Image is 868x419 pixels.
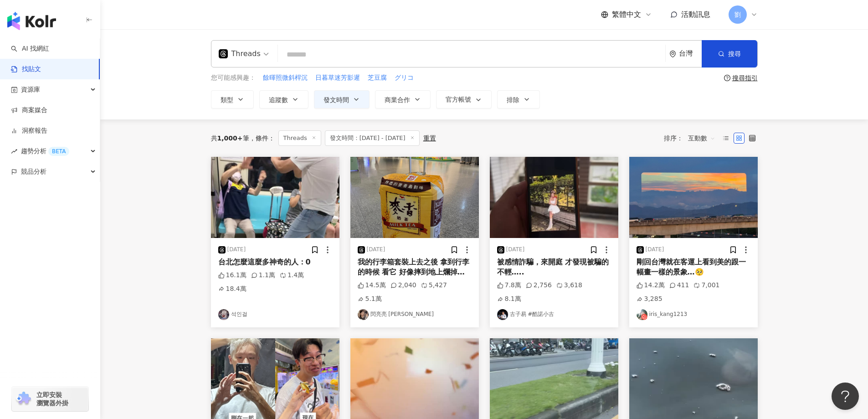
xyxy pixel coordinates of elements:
[724,75,730,81] span: question-circle
[637,309,647,320] img: KOL Avatar
[218,309,229,320] img: KOL Avatar
[732,74,758,82] div: 搜尋指引
[315,73,360,83] span: 日暮草迷芳影遲
[679,50,702,57] div: 台灣
[36,391,68,407] span: 立即安裝 瀏覽器外掛
[506,246,525,253] div: [DATE]
[526,281,552,290] div: 2,756
[702,40,757,67] button: 搜尋
[497,257,611,278] div: 被感情詐騙，來開庭 才發現被騙的不輕…..
[211,134,249,142] div: 共 筆
[629,157,758,238] img: post-image
[385,96,410,103] span: 商業合作
[211,157,339,238] img: post-image
[21,141,69,161] span: 趨勢分析
[358,257,472,278] div: 我的行李箱套裝上去之後 拿到行李的時候 看它 好像摔到地上爛掉的鋁箔包 而且他在行李傳送帶上的時候大家都在看他 還⋯⋯拍他😂😂
[497,309,508,320] img: KOL Avatar
[637,281,665,290] div: 14.2萬
[219,47,261,61] div: Threads
[556,281,582,290] div: 3,618
[646,246,664,253] div: [DATE]
[218,309,332,320] a: KOL Avatar석인걸
[221,96,233,103] span: 類型
[218,257,332,267] div: 台北怎麼這麼多神奇的人：0
[249,134,275,142] span: 條件 ：
[637,295,663,304] div: 3,285
[218,271,247,280] div: 16.1萬
[390,281,416,290] div: 2,040
[681,10,710,19] span: 活動訊息
[227,246,246,253] div: [DATE]
[358,295,382,304] div: 5.1萬
[269,96,288,103] span: 追蹤數
[211,73,256,83] span: 您可能感興趣：
[21,161,46,182] span: 競品分析
[421,281,447,290] div: 5,427
[637,257,750,278] div: 剛回台灣就在客運上看到美的跟一幅畫一樣的景象…🥺
[367,246,385,253] div: [DATE]
[612,10,641,20] span: 繁體中文
[12,387,88,411] a: chrome extension立即安裝 瀏覽器外掛
[669,51,676,57] span: environment
[375,90,431,109] button: 商業合作
[664,131,720,145] div: 排序：
[497,295,521,304] div: 8.1萬
[11,44,49,53] a: searchAI 找網紅
[11,65,41,74] a: 找貼文
[507,96,519,103] span: 排除
[314,90,370,109] button: 發文時間
[446,96,471,103] span: 官方帳號
[15,392,32,406] img: chrome extension
[693,281,719,290] div: 7,001
[350,157,479,238] img: post-image
[280,271,304,280] div: 1.4萬
[217,134,243,142] span: 1,000+
[262,73,308,83] button: 餘暉照微斜桿沉
[259,90,308,109] button: 追蹤數
[278,130,321,146] span: Threads
[394,73,414,83] button: グリコ
[263,73,308,83] span: 餘暉照微斜桿沉
[358,309,369,320] img: KOL Avatar
[734,10,741,20] span: 劉
[21,79,40,100] span: 資源庫
[368,73,387,83] span: 芝豆腐
[11,126,47,135] a: 洞察報告
[497,90,540,109] button: 排除
[315,73,360,83] button: 日暮草迷芳影遲
[358,309,472,320] a: KOL Avatar閃亮亮 [PERSON_NAME]
[637,309,750,320] a: KOL Avatariris_kang1213
[11,148,17,155] span: rise
[211,90,254,109] button: 類型
[11,106,47,115] a: 商案媒合
[7,12,56,30] img: logo
[251,271,275,280] div: 1.1萬
[325,130,420,146] span: 發文時間：[DATE] - [DATE]
[48,147,69,156] div: BETA
[490,157,618,238] img: post-image
[423,134,436,142] div: 重置
[497,281,521,290] div: 7.8萬
[832,383,859,410] iframe: Help Scout Beacon - Open
[218,285,247,294] div: 18.4萬
[669,281,689,290] div: 411
[728,50,741,57] span: 搜尋
[436,90,492,109] button: 官方帳號
[395,73,414,83] span: グリコ
[358,281,386,290] div: 14.5萬
[367,73,387,83] button: 芝豆腐
[688,131,715,145] span: 互動數
[324,96,349,103] span: 發文時間
[497,309,611,320] a: KOL Avatar古子易 #酷諾小古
